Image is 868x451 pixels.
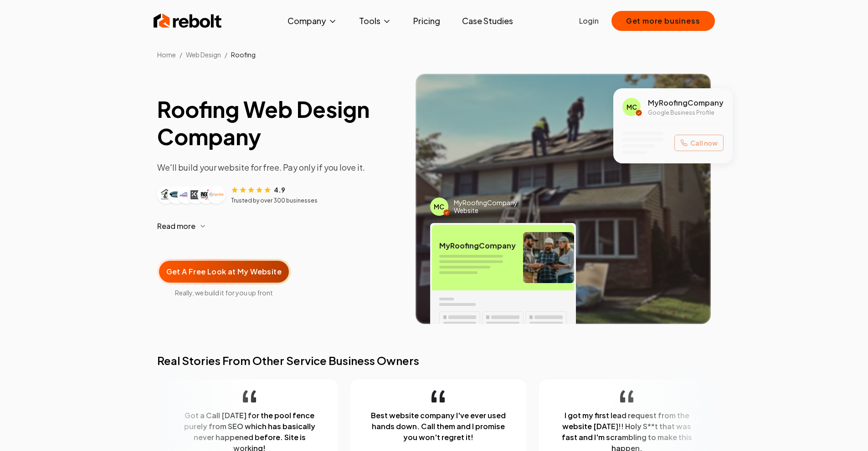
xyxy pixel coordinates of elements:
h1: Roofing Web Design Company [157,96,401,150]
span: MC [627,102,637,111]
li: / [180,50,182,59]
span: My Roofing Company [648,97,724,108]
img: Customer logo 5 [199,187,214,202]
img: Rebolt Logo [154,12,222,30]
div: Customer logos [157,186,226,204]
span: My Roofing Company Website [454,199,527,215]
div: Rating: 4.9 out of 5 stars [231,185,285,194]
a: Home [157,51,176,59]
img: Customer logo 4 [189,187,204,202]
a: Case Studies [455,12,520,30]
button: Get more business [611,11,715,31]
a: Login [579,15,599,26]
span: Get A Free Look at My Website [166,266,282,277]
nav: Breadcrumb [143,50,726,59]
span: Roofing [231,51,256,59]
span: Web Design [186,51,221,59]
a: Get A Free Look at My WebsiteReally, we build it for you up front [157,244,291,297]
img: Customer logo 6 [209,187,224,202]
button: Company [280,12,344,30]
span: 4.9 [274,185,285,194]
p: Google Business Profile [648,109,724,117]
li: / [225,50,227,59]
span: My Roofing Company [439,241,516,250]
a: Pricing [406,12,447,30]
article: Customer reviews [157,185,401,204]
img: Customer logo 2 [169,187,184,202]
img: quotation-mark [240,390,253,403]
p: Trusted by over 300 businesses [231,197,318,204]
img: Customer logo 3 [179,187,194,202]
h2: Real Stories From Other Service Business Owners [157,353,711,368]
img: Customer logo 1 [159,187,174,202]
img: quotation-mark [617,390,630,403]
img: quotation-mark [428,390,442,403]
button: Get A Free Look at My Website [157,259,291,284]
img: Roofing team [523,232,574,283]
span: Read more [157,221,195,232]
p: We'll build your website for free. Pay only if you love it. [157,161,401,174]
button: Read more [157,215,401,237]
span: Really, we build it for you up front [157,288,291,297]
button: Tools [352,12,399,30]
span: MC [434,202,444,211]
p: Best website company I've ever used hands down. Call them and I promise you won't regret it! [365,410,505,443]
img: Image of completed Roofing job [416,74,711,324]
